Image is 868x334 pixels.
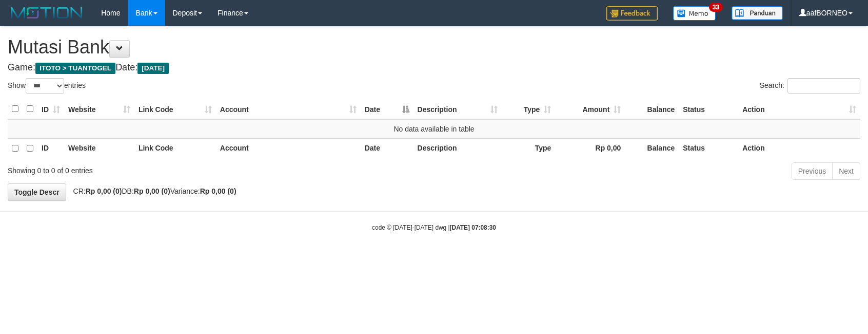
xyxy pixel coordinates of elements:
[35,63,115,74] span: ITOTO > TUANTOGEL
[134,99,216,119] th: Link Code: activate to sort column ascending
[37,99,64,119] th: ID: activate to sort column ascending
[738,99,860,119] th: Action: activate to sort column ascending
[8,37,860,58] h1: Mutasi Bank
[760,78,860,94] label: Search:
[679,138,738,158] th: Status
[792,162,833,180] a: Previous
[37,138,64,158] th: ID
[137,63,169,74] span: [DATE]
[8,119,860,139] td: No data available in table
[413,138,502,158] th: Description
[502,138,555,158] th: Type
[8,161,354,176] div: Showing 0 to 0 of 0 entries
[555,138,625,158] th: Rp 0,00
[738,138,860,158] th: Action
[555,99,625,119] th: Amount: activate to sort column ascending
[673,6,716,21] img: Button%20Memo.svg
[361,138,413,158] th: Date
[216,138,361,158] th: Account
[68,187,236,195] span: CR: DB: Variance:
[26,78,64,94] select: Showentries
[606,6,658,21] img: Feedback.jpg
[372,224,496,231] small: code © [DATE]-[DATE] dwg |
[134,138,216,158] th: Link Code
[134,187,170,195] strong: Rp 0,00 (0)
[200,187,236,195] strong: Rp 0,00 (0)
[86,187,122,195] strong: Rp 0,00 (0)
[216,99,361,119] th: Account: activate to sort column ascending
[502,99,555,119] th: Type: activate to sort column ascending
[64,99,134,119] th: Website: activate to sort column ascending
[625,99,679,119] th: Balance
[64,138,134,158] th: Website
[679,99,738,119] th: Status
[361,99,413,119] th: Date: activate to sort column descending
[787,78,860,94] input: Search:
[8,78,86,94] label: Show entries
[625,138,679,158] th: Balance
[8,5,86,21] img: MOTION_logo.png
[413,99,502,119] th: Description: activate to sort column ascending
[832,162,860,180] a: Next
[450,224,496,231] strong: [DATE] 07:08:30
[8,63,860,73] h4: Game: Date:
[732,6,783,20] img: panduan.png
[709,3,723,12] span: 33
[8,183,66,201] a: Toggle Descr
